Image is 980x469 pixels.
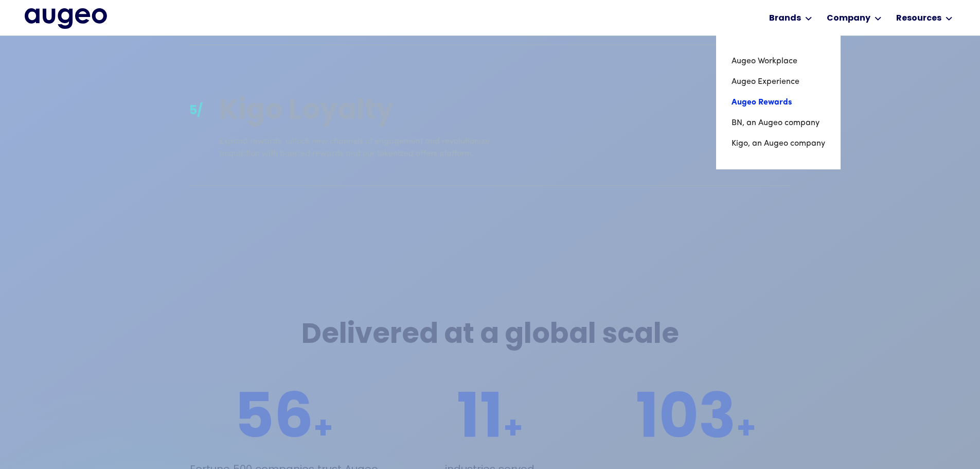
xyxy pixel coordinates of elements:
[716,36,841,169] nav: Brands
[827,12,870,25] div: Company
[732,133,825,154] a: Kigo, an Augeo company
[732,51,825,72] a: Augeo Workplace
[25,8,107,30] a: home
[732,72,825,92] a: Augeo Experience
[732,92,825,113] a: Augeo Rewards
[896,12,941,25] div: Resources
[769,12,801,25] div: Brands
[732,113,825,133] a: BN, an Augeo company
